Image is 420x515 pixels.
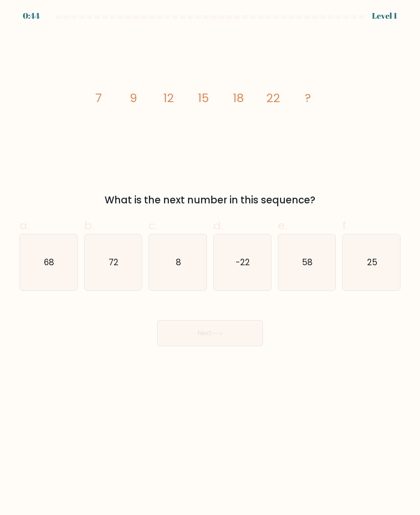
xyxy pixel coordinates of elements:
tspan: ? [305,90,311,106]
tspan: 12 [163,90,174,106]
tspan: 15 [198,90,209,106]
span: f. [342,218,348,233]
text: 25 [367,256,377,268]
div: Level 1 [372,10,397,22]
tspan: 22 [266,90,280,106]
span: a. [20,218,29,233]
tspan: 9 [130,90,137,106]
span: e. [278,218,287,233]
tspan: 18 [233,90,244,106]
text: 58 [302,256,313,268]
tspan: 7 [95,90,102,106]
div: What is the next number in this sequence? [24,193,396,207]
div: 0:44 [23,10,40,22]
span: c. [149,218,157,233]
text: 72 [109,256,118,268]
text: 8 [176,256,181,268]
text: 68 [44,256,54,268]
button: Next [157,320,263,346]
span: b. [84,218,94,233]
text: -22 [236,256,250,268]
span: d. [213,218,223,233]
